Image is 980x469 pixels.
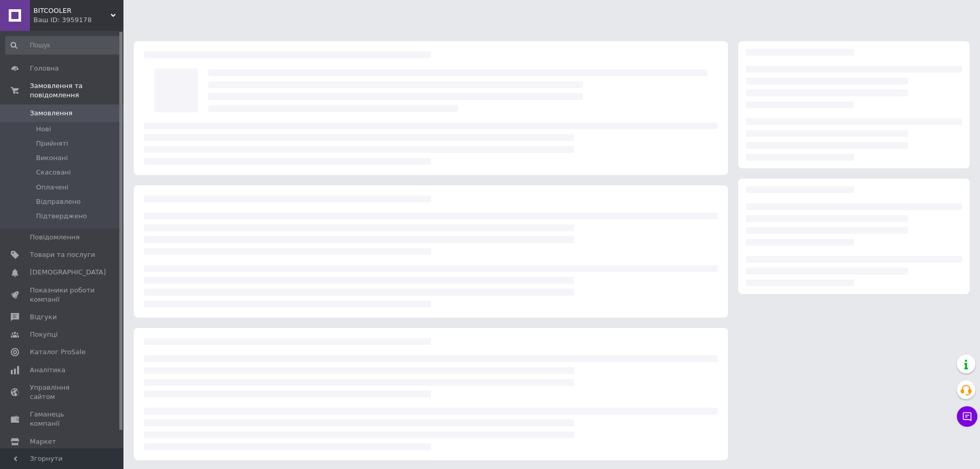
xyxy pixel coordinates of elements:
span: BITCOOLER [33,6,111,15]
span: Підтверджено [36,212,87,221]
span: Головна [30,64,59,73]
span: Покупці [30,330,58,339]
span: Каталог ProSale [30,348,85,357]
span: Відгуки [30,312,57,322]
span: Замовлення та повідомлення [30,81,123,100]
span: Нові [36,125,51,134]
span: Скасовані [36,168,71,177]
span: Маркет [30,437,56,446]
span: Повідомлення [30,233,80,242]
span: Відправлено [36,197,81,206]
button: Чат з покупцем [957,406,977,427]
span: Товари та послуги [30,250,95,259]
span: Виконані [36,153,68,163]
div: Ваш ID: 3959178 [33,15,123,25]
input: Пошук [5,36,121,55]
span: Аналітика [30,366,65,375]
span: Замовлення [30,109,73,118]
span: Показники роботи компанії [30,286,95,304]
span: Прийняті [36,139,68,148]
span: Гаманець компанії [30,410,95,428]
span: Оплачені [36,183,68,192]
span: Управління сайтом [30,383,95,402]
span: [DEMOGRAPHIC_DATA] [30,268,106,277]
